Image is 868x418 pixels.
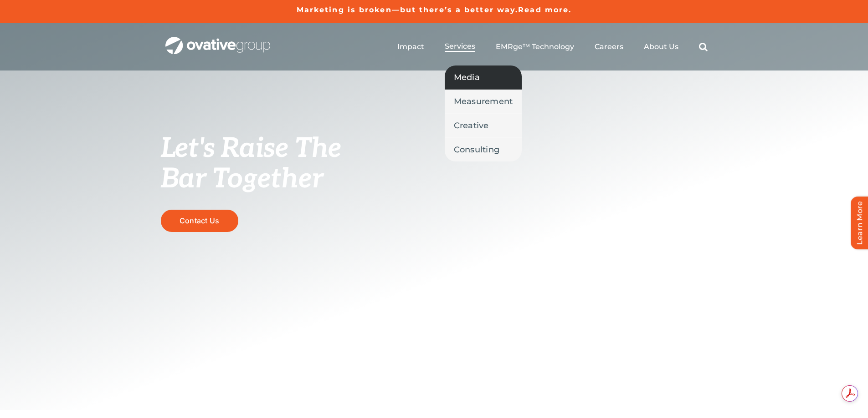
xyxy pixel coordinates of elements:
[454,95,513,108] span: Measurement
[445,42,475,51] span: Services
[445,90,522,113] a: Measurement
[165,36,270,45] a: OG_Full_horizontal_WHT
[445,42,475,52] a: Services
[445,65,522,89] a: Media
[397,42,424,51] a: Impact
[699,42,708,51] a: Search
[595,42,623,51] a: Careers
[454,143,500,156] span: Consulting
[161,163,323,196] span: Bar Together
[454,119,489,132] span: Creative
[644,42,678,51] a: About Us
[180,217,219,225] span: Contact Us
[161,210,238,232] a: Contact Us
[445,138,522,161] a: Consulting
[297,5,519,14] a: Marketing is broken—but there’s a better way.
[518,5,571,14] a: Read more.
[397,32,708,61] nav: Menu
[496,42,574,51] a: EMRge™ Technology
[161,132,342,165] span: Let's Raise The
[454,71,480,84] span: Media
[445,114,522,137] a: Creative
